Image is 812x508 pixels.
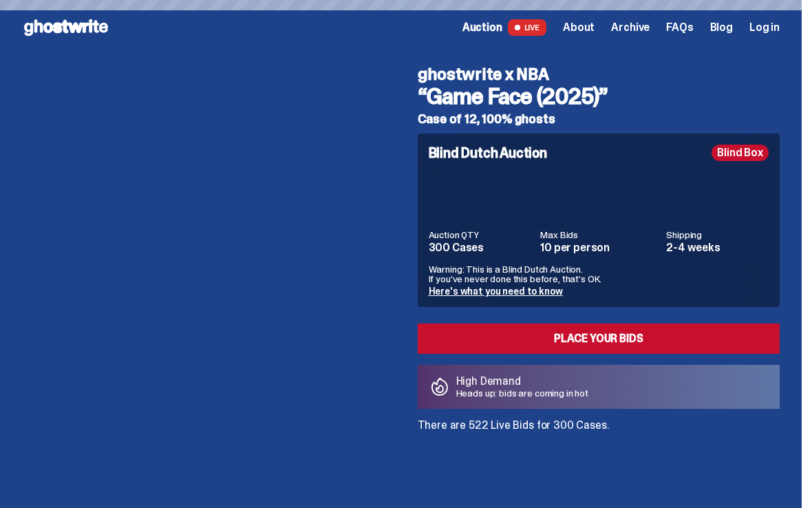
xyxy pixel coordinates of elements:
[712,145,769,161] div: Blind Box
[429,285,563,297] a: Here's what you need to know
[666,242,769,253] dd: 2-4 weeks
[540,230,658,240] dt: Max Bids
[418,113,780,125] h5: Case of 12, 100% ghosts
[666,230,769,240] dt: Shipping
[563,22,595,33] a: About
[710,22,733,33] a: Blog
[666,22,693,33] a: FAQs
[749,22,780,33] a: Log in
[456,388,589,398] p: Heads up: bids are coming in hot
[418,420,780,431] p: There are 522 Live Bids for 300 Cases.
[429,230,533,240] dt: Auction QTY
[540,242,658,253] dd: 10 per person
[429,146,547,160] h4: Blind Dutch Auction
[462,19,546,36] a: Auction LIVE
[418,85,780,107] h3: “Game Face (2025)”
[429,242,533,253] dd: 300 Cases
[418,66,780,83] h4: ghostwrite x NBA
[508,19,547,36] span: LIVE
[611,22,650,33] a: Archive
[418,324,780,354] a: Place your Bids
[462,22,502,33] span: Auction
[456,376,589,387] p: High Demand
[429,264,769,284] p: Warning: This is a Blind Dutch Auction. If you’ve never done this before, that’s OK.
